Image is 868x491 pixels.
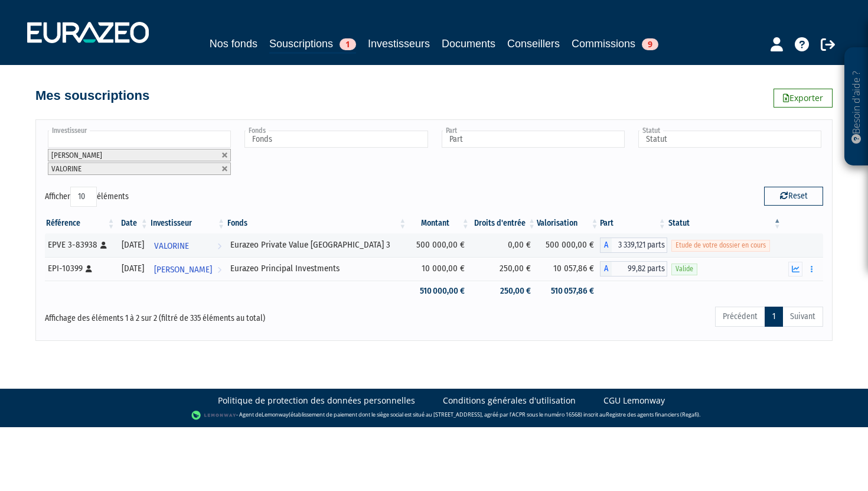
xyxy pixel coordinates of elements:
[45,187,129,207] label: Afficher éléments
[230,239,403,251] div: Eurazeo Private Value [GEOGRAPHIC_DATA] 3
[154,235,189,257] span: VALORINE
[603,395,665,407] a: CGU Lemonway
[606,411,699,418] a: Registre des agents financiers (Regafi)
[612,238,667,253] span: 3 339,121 parts
[600,261,667,277] div: A - Eurazeo Principal Investments
[764,187,823,206] button: Reset
[70,187,97,207] select: Afficheréléments
[407,213,471,233] th: Montant: activer pour trier la colonne par ordre croissant
[537,213,600,233] th: Valorisation: activer pour trier la colonne par ordre croissant
[407,281,471,301] td: 510 000,00 €
[442,35,495,52] a: Documents
[774,89,833,108] a: Exporter
[671,264,697,275] span: Valide
[269,35,356,54] a: Souscriptions1
[642,38,658,50] span: 9
[149,233,226,257] a: VALORINE
[600,213,667,233] th: Part: activer pour trier la colonne par ordre croissant
[340,38,356,50] span: 1
[45,305,359,324] div: Affichage des éléments 1 à 2 sur 2 (filtré de 335 éléments au total)
[154,259,212,281] span: [PERSON_NAME]
[120,262,145,275] div: [DATE]
[471,257,537,281] td: 250,00 €
[667,213,782,233] th: Statut : activer pour trier la colonne par ordre d&eacute;croissant
[262,411,289,418] a: Lemonway
[850,54,863,160] p: Besoin d'aide ?
[443,395,576,407] a: Conditions générales d'utilisation
[48,239,112,251] div: EPVE 3-83938
[12,409,856,421] div: - Agent de (établissement de paiement dont le siège social est situé au [STREET_ADDRESS], agréé p...
[116,213,149,233] th: Date: activer pour trier la colonne par ordre croissant
[671,240,770,251] span: Etude de votre dossier en cours
[226,213,407,233] th: Fonds: activer pour trier la colonne par ordre croissant
[51,151,102,160] span: [PERSON_NAME]
[217,235,221,257] i: Voir l'investisseur
[120,239,145,251] div: [DATE]
[149,257,226,281] a: [PERSON_NAME]
[48,262,112,275] div: EPI-10399
[27,22,149,43] img: 1732889491-logotype_eurazeo_blanc_rvb.png
[100,242,107,249] i: [Français] Personne physique
[600,238,667,253] div: A - Eurazeo Private Value Europe 3
[407,233,471,257] td: 500 000,00 €
[600,261,612,277] span: A
[471,213,537,233] th: Droits d'entrée: activer pour trier la colonne par ordre croissant
[191,409,237,421] img: logo-lemonway.png
[51,164,81,173] span: VALORINE
[149,213,226,233] th: Investisseur: activer pour trier la colonne par ordre croissant
[218,395,415,407] a: Politique de protection des données personnelles
[230,262,403,275] div: Eurazeo Principal Investments
[368,35,430,52] a: Investisseurs
[612,261,667,277] span: 99,82 parts
[471,233,537,257] td: 0,00 €
[537,281,600,301] td: 510 057,86 €
[572,35,658,52] a: Commissions9
[471,281,537,301] td: 250,00 €
[537,257,600,281] td: 10 057,86 €
[537,233,600,257] td: 500 000,00 €
[210,35,257,52] a: Nos fonds
[507,35,560,52] a: Conseillers
[407,257,471,281] td: 10 000,00 €
[45,213,116,233] th: Référence : activer pour trier la colonne par ordre croissant
[600,238,612,253] span: A
[35,89,149,103] h4: Mes souscriptions
[765,307,783,327] a: 1
[86,265,92,272] i: [Français] Personne physique
[217,259,221,281] i: Voir l'investisseur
